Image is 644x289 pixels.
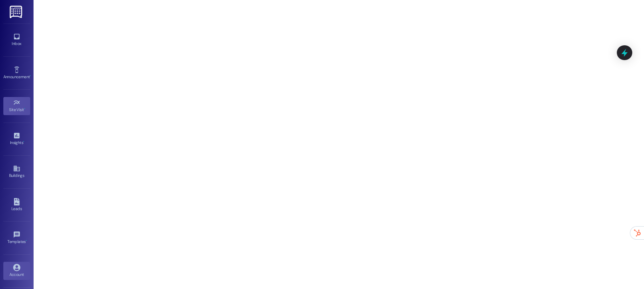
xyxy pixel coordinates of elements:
a: Insights • [3,130,30,148]
a: Site Visit • [3,97,30,115]
span: • [24,106,25,111]
a: Inbox [3,31,30,49]
span: • [23,139,24,144]
span: • [30,74,31,78]
span: • [26,238,27,243]
a: Account [3,262,30,280]
a: Templates • [3,229,30,247]
a: Leads [3,196,30,214]
a: Buildings [3,163,30,181]
img: ResiDesk Logo [10,6,23,18]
